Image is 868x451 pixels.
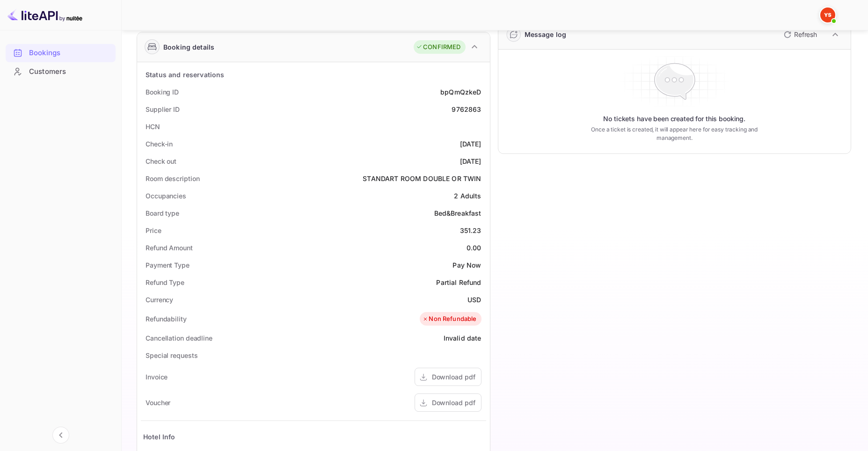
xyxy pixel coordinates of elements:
ya-tr-span: Invalid date [444,334,481,342]
div: Download pdf [432,398,475,407]
ya-tr-span: Message log [525,30,567,38]
ya-tr-span: Pay Now [452,261,481,269]
ya-tr-span: USD [467,296,481,304]
ya-tr-span: Booking details [163,42,214,52]
ya-tr-span: Currency [146,296,173,304]
ya-tr-span: Price [146,226,161,234]
ya-tr-span: Payment Type [146,261,190,269]
div: 0.00 [467,243,481,253]
ya-tr-span: 2 Adults [454,192,481,200]
ya-tr-span: Bookings [29,48,60,58]
ya-tr-span: Customers [29,66,66,77]
div: Customers [6,63,116,81]
ya-tr-span: Hotel Info [143,433,175,441]
ya-tr-span: Bed&Breakfast [434,209,481,217]
ya-tr-span: Status and reservations [146,71,224,79]
div: 9762863 [452,104,481,114]
div: Bookings [6,44,116,62]
ya-tr-span: Refund Amount [146,244,193,252]
a: Bookings [6,44,116,61]
ya-tr-span: STANDART ROOM DOUBLE OR TWIN [363,175,481,182]
ya-tr-span: Room description [146,175,199,182]
ya-tr-span: Occupancies [146,192,186,200]
ya-tr-span: Once a ticket is created, it will appear here for easy tracking and management. [579,125,769,142]
a: Customers [6,63,116,80]
button: Refresh [778,27,821,42]
ya-tr-span: Non Refundable [429,314,476,324]
ya-tr-span: No tickets have been created for this booking. [603,114,745,124]
ya-tr-span: Invoice [146,373,168,381]
img: LiteAPI logo [7,7,82,22]
ya-tr-span: Board type [146,209,179,217]
ya-tr-span: Refresh [794,30,817,38]
ya-tr-span: HCN [146,123,160,131]
ya-tr-span: Refundability [146,315,187,323]
button: Collapse navigation [52,427,69,444]
div: 351.23 [460,225,481,235]
ya-tr-span: Partial Refund [436,278,481,286]
ya-tr-span: CONFIRMED [423,43,460,52]
ya-tr-span: Cancellation deadline [146,334,212,342]
ya-tr-span: Check-in [146,140,173,148]
div: [DATE] [460,156,481,166]
ya-tr-span: Booking ID [146,88,179,96]
ya-tr-span: bpQmQzkeD [440,88,481,96]
ya-tr-span: Download pdf [432,373,475,381]
ya-tr-span: Supplier ID [146,105,180,113]
ya-tr-span: Refund Type [146,278,184,286]
ya-tr-span: Check out [146,157,176,165]
ya-tr-span: Voucher [146,399,170,407]
img: Yandex Support [820,7,835,22]
div: [DATE] [460,139,481,149]
ya-tr-span: Special requests [146,351,197,359]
